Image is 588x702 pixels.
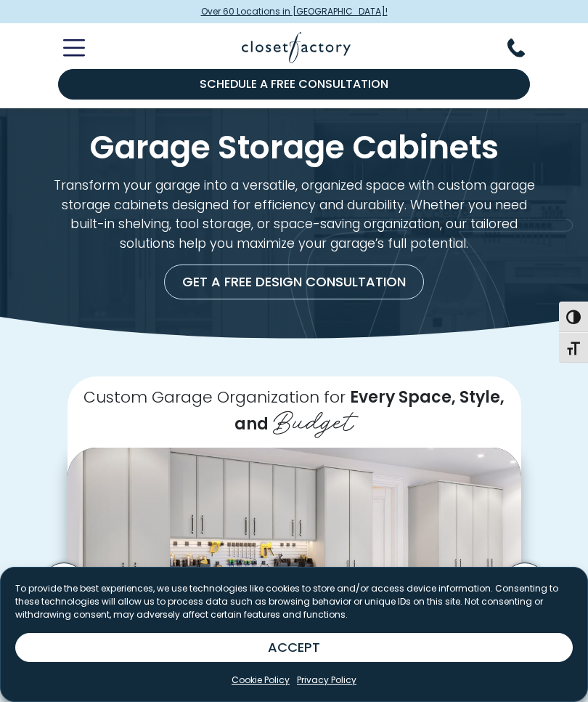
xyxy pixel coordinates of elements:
img: Garage system with flat-panel cabinets in Dove Grey, featuring a built-in workbench, utility hook... [68,448,521,685]
button: Next slide [499,558,551,610]
button: ACCEPT [15,633,573,662]
a: Schedule a Free Consultation [58,69,530,100]
span: Custom Garage Organization for [83,386,346,408]
span: Every Space, Style, and [234,386,505,435]
a: Privacy Policy [297,674,356,687]
button: Toggle High Contrast [559,302,588,332]
button: Previous slide [38,558,90,610]
button: Phone Number [507,39,542,57]
p: To provide the best experiences, we use technologies like cookies to store and/or access device i... [15,582,573,621]
a: Get a Free Design Consultation [164,265,424,299]
img: Closet Factory Logo [242,32,351,63]
button: Toggle Mobile Menu [46,39,85,57]
h1: Garage Storage Cabinets [46,132,542,164]
button: Toggle Font size [559,332,588,363]
p: Transform your garage into a versatile, organized space with custom garage storage cabinets desig... [46,176,542,253]
span: Over 60 Locations in [GEOGRAPHIC_DATA]! [201,5,388,18]
span: Budget [273,398,354,439]
a: Cookie Policy [232,674,290,687]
